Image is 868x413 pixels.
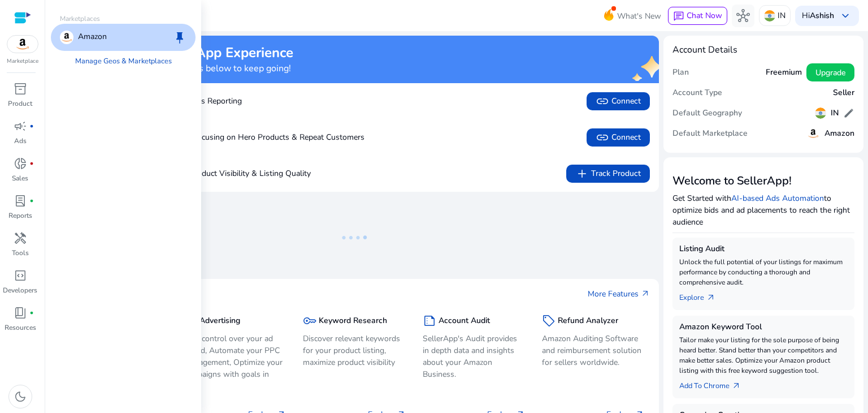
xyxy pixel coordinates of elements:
[79,131,364,143] p: Boost Sales by Focusing on Hero Products & Repeat Customers
[3,285,37,295] p: Developers
[303,333,405,368] p: Discover relevant keywords for your product listing, maximize product visibility
[439,316,490,326] h5: Account Audit
[815,67,845,79] span: Upgrade
[14,194,27,208] span: lab_profile
[14,269,27,282] span: code_blocks
[766,68,802,78] h5: Freemium
[184,333,286,392] p: Take control over your ad spend, Automate your PPC Management, Optimize your campaigns with goals...
[668,7,727,25] button: chatChat Now
[7,36,38,53] img: amazon.svg
[587,128,650,147] button: linkConnect
[806,127,820,140] img: amazon.svg
[679,244,848,254] h5: Listing Audit
[732,381,741,390] span: arrow_outward
[810,10,834,21] b: Ashish
[14,119,27,133] span: campaign
[672,45,737,55] h4: Account Details
[199,316,240,326] h5: Advertising
[51,14,196,24] p: Marketplaces
[706,293,715,302] span: arrow_outward
[8,98,32,109] p: Product
[833,88,854,98] h5: Seller
[14,231,27,245] span: handyman
[542,333,644,368] p: Amazon Auditing Software and reimbursement solution for sellers worldwide.
[764,10,775,21] img: in.svg
[60,31,73,44] img: amazon.svg
[679,376,750,392] a: Add To Chrome
[423,314,436,328] span: summarize
[14,390,27,403] span: dark_mode
[802,12,834,20] p: Hi
[732,5,754,27] button: hub
[29,124,34,128] span: fiber_manual_record
[679,322,848,332] h5: Amazon Keyword Tool
[575,167,589,180] span: add
[806,63,854,81] button: Upgrade
[596,94,609,108] span: link
[839,9,852,23] span: keyboard_arrow_down
[843,107,854,119] span: edit
[731,193,824,204] a: AI-based Ads Automation
[7,57,38,66] p: Marketplace
[687,10,722,21] span: Chat Now
[29,311,34,315] span: fiber_manual_record
[673,11,684,22] span: chat
[596,131,609,144] span: link
[558,316,618,326] h5: Refund Analyzer
[679,287,724,303] a: Explorearrow_outward
[173,31,186,44] span: keep
[617,6,661,26] span: What's New
[5,322,36,333] p: Resources
[575,167,641,180] span: Track Product
[319,316,387,326] h5: Keyword Research
[778,6,785,25] p: IN
[566,165,650,183] button: addTrack Product
[14,136,27,146] p: Ads
[831,109,839,118] h5: IN
[78,31,107,44] p: Amazon
[14,157,27,170] span: donut_small
[12,173,28,183] p: Sales
[641,289,650,298] span: arrow_outward
[679,257,848,287] p: Unlock the full potential of your listings for maximum performance by conducting a thorough and c...
[29,199,34,203] span: fiber_manual_record
[303,314,316,328] span: key
[588,288,650,300] a: More Featuresarrow_outward
[815,107,826,119] img: in.svg
[66,51,181,71] a: Manage Geos & Marketplaces
[423,333,525,380] p: SellerApp's Audit provides in depth data and insights about your Amazon Business.
[672,68,689,78] h5: Plan
[672,174,854,188] h3: Welcome to SellerApp!
[824,129,854,139] h5: Amazon
[672,129,748,139] h5: Default Marketplace
[672,192,854,228] p: Get Started with to optimize bids and ad placements to reach the right audience
[672,109,742,118] h5: Default Geography
[596,94,641,108] span: Connect
[14,306,27,320] span: book_4
[736,9,750,23] span: hub
[587,92,650,110] button: linkConnect
[672,88,722,98] h5: Account Type
[14,82,27,96] span: inventory_2
[12,248,29,258] p: Tools
[29,161,34,166] span: fiber_manual_record
[542,314,555,328] span: sell
[679,335,848,376] p: Tailor make your listing for the sole purpose of being heard better. Stand better than your compe...
[596,131,641,144] span: Connect
[8,210,32,221] p: Reports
